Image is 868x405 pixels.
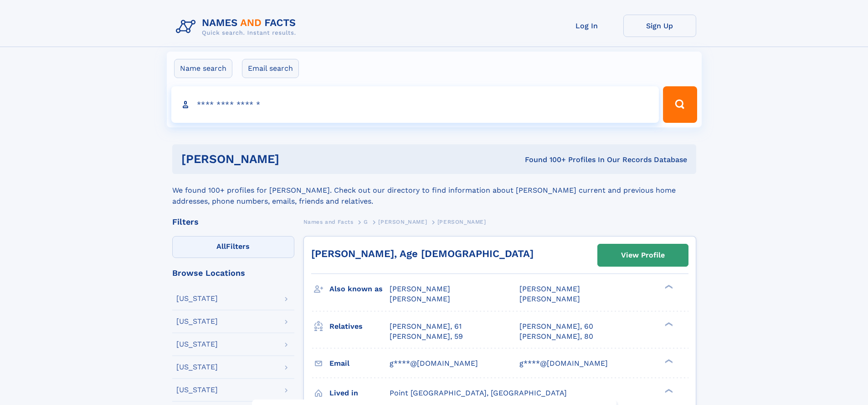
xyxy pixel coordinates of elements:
[311,248,534,259] a: [PERSON_NAME], Age [DEMOGRAPHIC_DATA]
[621,245,665,266] div: View Profile
[378,219,427,225] span: [PERSON_NAME]
[176,341,218,348] div: [US_STATE]
[172,236,294,258] label: Filters
[663,358,673,364] div: ❯
[663,321,673,327] div: ❯
[390,331,463,342] a: [PERSON_NAME], 59
[174,59,232,78] label: Name search
[623,15,696,37] a: Sign Up
[390,284,450,293] span: [PERSON_NAME]
[519,331,593,342] a: [PERSON_NAME], 80
[176,363,218,371] div: [US_STATE]
[519,321,593,331] a: [PERSON_NAME], 60
[181,153,402,165] h1: [PERSON_NAME]
[172,174,696,207] div: We found 100+ profiles for [PERSON_NAME]. Check out our directory to find information about [PERS...
[172,15,303,39] img: Logo Names and Facts
[402,155,687,165] div: Found 100+ Profiles In Our Records Database
[519,284,580,293] span: [PERSON_NAME]
[364,219,368,225] span: G
[390,389,567,397] span: Point [GEOGRAPHIC_DATA], [GEOGRAPHIC_DATA]
[390,295,450,303] span: [PERSON_NAME]
[329,281,390,297] h3: Also known as
[172,269,294,277] div: Browse Locations
[303,216,354,227] a: Names and Facts
[663,86,697,123] button: Search Button
[171,86,659,123] input: search input
[364,216,368,227] a: G
[329,385,390,401] h3: Lived in
[216,242,226,251] span: All
[390,321,462,331] a: [PERSON_NAME], 61
[437,219,486,225] span: [PERSON_NAME]
[663,388,673,394] div: ❯
[176,318,218,325] div: [US_STATE]
[663,284,673,290] div: ❯
[176,386,218,394] div: [US_STATE]
[550,15,623,37] a: Log In
[172,218,294,226] div: Filters
[329,356,390,371] h3: Email
[519,295,580,303] span: [PERSON_NAME]
[378,216,427,227] a: [PERSON_NAME]
[598,244,688,266] a: View Profile
[329,319,390,334] h3: Relatives
[242,59,299,78] label: Email search
[176,295,218,302] div: [US_STATE]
